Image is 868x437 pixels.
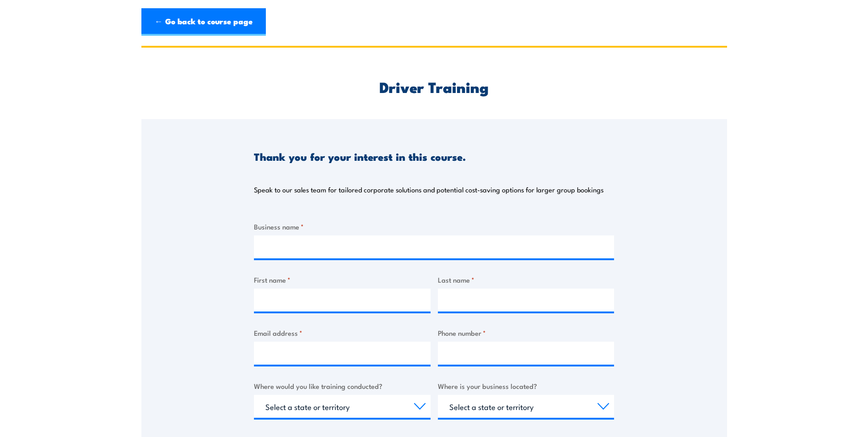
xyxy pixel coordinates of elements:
[254,274,431,285] label: First name
[438,274,615,285] label: Last name
[254,328,431,338] label: Email address
[254,185,604,194] p: Speak to our sales team for tailored corporate solutions and potential cost-saving options for la...
[254,381,431,391] label: Where would you like training conducted?
[254,221,614,232] label: Business name
[438,381,615,391] label: Where is your business located?
[438,328,615,338] label: Phone number
[254,80,614,93] h2: Driver Training
[254,151,466,162] h3: Thank you for your interest in this course.
[141,8,266,36] a: ← Go back to course page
